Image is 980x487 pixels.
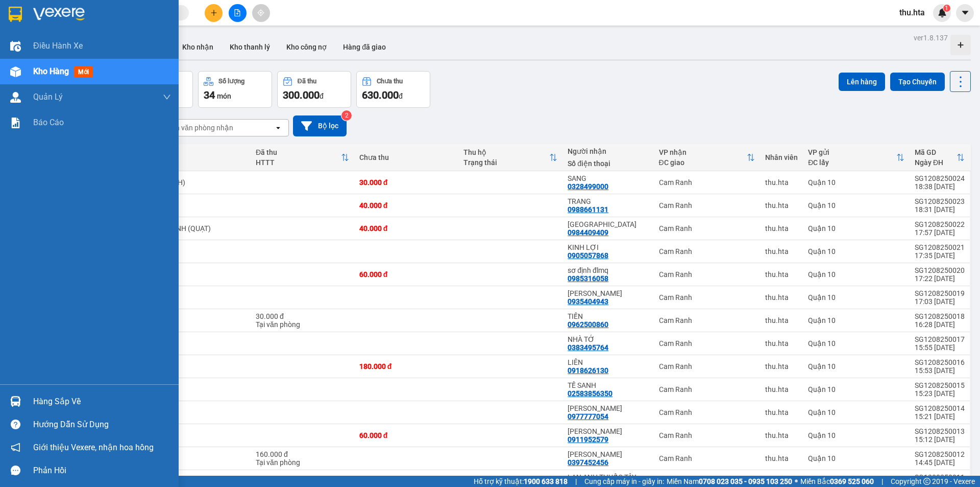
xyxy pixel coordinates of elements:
div: SG1208250023 [915,197,965,205]
button: Kho thanh lý [222,35,278,59]
sup: 2 [341,110,352,121]
div: 0918626130 [568,366,608,375]
span: đ [320,92,324,100]
div: thu.hta [765,270,798,279]
div: Tạo kho hàng mới [950,35,971,55]
div: Tại văn phòng [256,458,349,467]
th: Toggle SortBy [251,144,354,171]
div: VP nhận [659,148,747,156]
div: SG1208250019 [915,289,965,297]
button: file-add [229,4,247,22]
div: 60.000 đ [359,431,453,439]
div: BỊCH XANH (QUẠT) [149,224,246,233]
div: Cam Ranh [659,316,755,324]
span: mới [74,66,93,78]
div: Nhân viên [765,153,798,161]
img: warehouse-icon [10,92,21,103]
div: 17:35 [DATE] [915,251,965,260]
div: 0935404943 [568,297,608,306]
span: ⚪️ [795,479,798,483]
div: KIỆN DÀI [149,408,246,416]
div: Ngày ĐH [915,158,957,167]
div: bao+ cục [149,362,246,370]
span: 34 [204,89,215,101]
th: Toggle SortBy [803,144,910,171]
button: Số lượng34món [198,71,272,108]
div: Thu hộ [463,148,549,156]
b: Hòa [GEOGRAPHIC_DATA] [13,66,52,132]
div: TG [149,270,246,279]
img: solution-icon [10,118,21,128]
div: Tên món [149,148,246,156]
strong: 0369 525 060 [830,477,874,485]
div: 0984409409 [568,228,608,237]
div: Hướng dẫn sử dụng [33,417,171,432]
div: Trạng thái [463,158,549,167]
th: Toggle SortBy [458,144,562,171]
div: thu.hta [765,316,798,324]
div: Mã GD [915,148,957,156]
div: Quận 10 [808,385,904,393]
div: thu.hta [765,385,798,393]
div: TG [149,454,246,462]
div: TG [149,201,246,210]
span: Miền Nam [667,476,792,487]
span: đ [399,92,403,100]
div: Cam Ranh [659,178,755,187]
span: | [881,476,883,487]
div: SG1208250016 [915,358,965,366]
div: khiêm ĐL MQUAN [568,427,648,435]
div: 15:53 [DATE] [915,366,965,375]
span: file-add [234,9,241,16]
div: sơ định đlmq [568,266,648,274]
div: Cam Ranh [659,270,755,279]
div: Số lượng [218,78,244,85]
div: kim huệ [568,289,648,297]
div: hộp vàng [149,289,246,297]
div: LAN ANH THUỐC TÂY [568,473,648,481]
div: Cam Ranh [659,201,755,210]
div: SG1208250012 [915,450,965,458]
div: 18:38 [DATE] [915,182,965,191]
div: 15:12 [DATE] [915,435,965,444]
div: ĐC giao [659,158,747,167]
div: thu.hta [765,454,798,462]
div: thu.hta [765,293,798,302]
div: Chưa thu [359,153,453,161]
button: Chưa thu630.000đ [356,71,430,108]
span: plus [210,9,217,16]
svg: open [274,124,282,132]
div: Chưa thu [377,78,403,85]
div: Cam Ranh [659,339,755,347]
div: Cam Ranh [659,408,755,416]
div: 0383495764 [568,343,608,352]
button: Hàng đã giao [335,35,394,59]
b: Gửi khách hàng [63,15,101,63]
strong: 1900 633 818 [524,477,568,485]
div: CR TÍNH [149,343,246,352]
div: Quận 10 [808,408,904,416]
div: DƯƠNG TÔM [568,450,648,458]
div: SG1208250017 [915,335,965,343]
div: Quận 10 [808,201,904,210]
button: Đã thu300.000đ [277,71,351,108]
div: TRANG [568,197,648,205]
li: (c) 2017 [86,49,140,61]
div: HUY HOÀNG [568,404,648,412]
div: Cam Ranh [659,293,755,302]
button: Kho công nợ [278,35,335,59]
div: SG1208250024 [915,174,965,182]
div: SG1208250021 [915,243,965,251]
div: Quận 10 [808,178,904,187]
div: Số điện thoại [568,159,648,168]
div: 160.000 đ [256,450,349,458]
span: Giới thiệu Vexere, nhận hoa hồng [33,441,154,454]
img: warehouse-icon [10,66,21,77]
div: Đã thu [298,78,316,85]
div: 180.000 đ [359,362,453,370]
div: van [149,243,246,251]
button: Bộ lọc [293,115,347,136]
div: THÁI HÒA [568,220,648,228]
span: caret-down [961,8,970,17]
div: Cam Ranh [659,454,755,462]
